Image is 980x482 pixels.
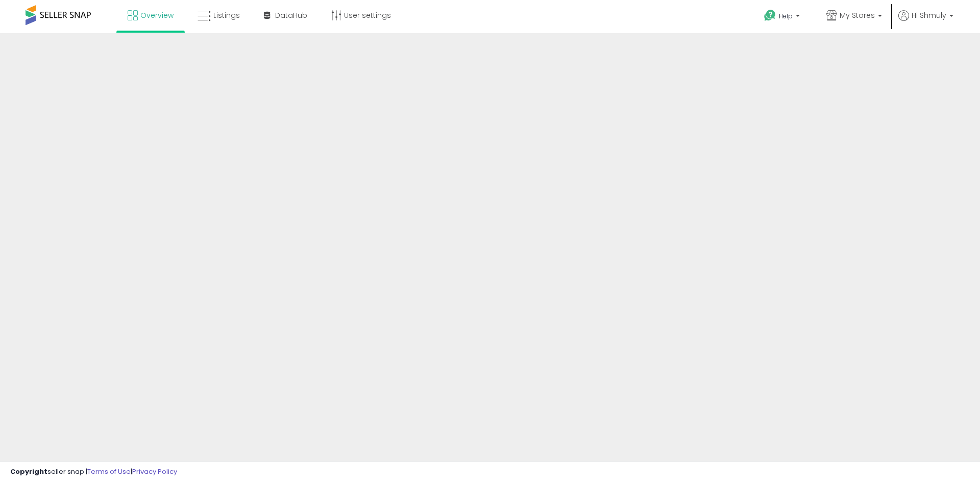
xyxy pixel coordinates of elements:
span: Hi Shmuly [912,10,946,20]
span: DataHub [275,10,307,20]
a: Help [756,2,810,33]
i: Get Help [764,9,776,22]
a: Hi Shmuly [898,10,953,33]
span: Help [779,12,793,20]
span: Overview [140,10,174,20]
span: My Stores [840,10,875,20]
span: Listings [213,10,240,20]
